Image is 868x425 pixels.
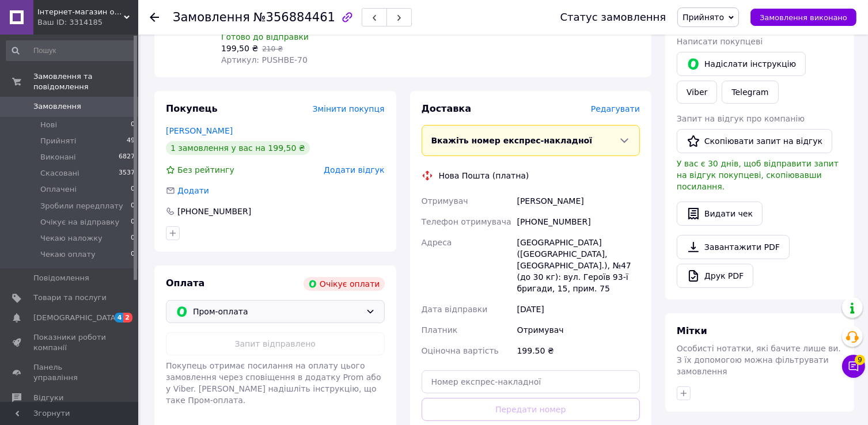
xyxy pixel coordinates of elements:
[40,233,103,244] span: Чекаю наложку
[33,71,138,92] span: Замовлення та повідомлення
[313,104,385,113] span: Змінити покупця
[677,159,839,191] span: У вас є 30 днів, щоб відправити запит на відгук покупцеві, скопіювавши посилання.
[683,13,724,22] span: Прийнято
[677,81,717,104] a: Viber
[422,370,640,393] input: Номер експрес-накладної
[677,235,790,259] a: Завантажити PDF
[33,101,81,112] span: Замовлення
[123,313,132,322] span: 2
[436,170,532,181] div: Нова Пошта (платна)
[33,293,107,303] span: Товари та послуги
[677,325,707,336] span: Мітки
[40,184,77,195] span: Оплачені
[515,232,642,299] div: [GEOGRAPHIC_DATA] ([GEOGRAPHIC_DATA], [GEOGRAPHIC_DATA].), №47 (до 30 кг): вул. Героїв 93-ї брига...
[253,10,335,24] span: №356884461
[173,10,250,24] span: Замовлення
[166,332,385,355] button: Запит відправлено
[855,351,865,362] span: 9
[760,13,847,22] span: Замовлення виконано
[677,344,841,376] span: Особисті нотатки, які бачите лише ви. З їх допомогою можна фільтрувати замовлення
[515,340,642,361] div: 199.50 ₴
[677,264,753,288] a: Друк PDF
[115,313,124,322] span: 4
[6,40,136,61] input: Пошук
[131,217,135,227] span: 0
[515,299,642,320] div: [DATE]
[422,325,458,335] span: Платник
[127,136,135,146] span: 49
[422,346,499,355] span: Оціночна вартість
[131,249,135,260] span: 0
[677,37,763,46] span: Написати покупцеві
[166,103,218,114] span: Покупець
[751,9,856,26] button: Замовлення виконано
[722,81,778,104] a: Telegram
[33,313,119,323] span: [DEMOGRAPHIC_DATA]
[33,362,107,383] span: Панель управління
[40,152,76,162] span: Виконані
[40,201,123,211] span: Зробили передплату
[166,141,310,155] div: 1 замовлення у вас на 199,50 ₴
[131,201,135,211] span: 0
[515,320,642,340] div: Отримувач
[422,238,452,247] span: Адреса
[131,120,135,130] span: 0
[40,168,79,179] span: Скасовані
[37,7,124,17] span: Інтернет-магазин одягу "The Rechi"
[40,249,96,260] span: Чекаю оплату
[131,184,135,195] span: 0
[422,103,472,114] span: Доставка
[677,114,805,123] span: Запит на відгук про компанію
[422,217,511,226] span: Телефон отримувача
[221,44,258,53] span: 199,50 ₴
[33,393,63,403] span: Відгуки
[119,152,135,162] span: 6827
[33,273,89,283] span: Повідомлення
[262,45,283,53] span: 210 ₴
[150,12,159,23] div: Повернутися назад
[431,136,593,145] span: Вкажіть номер експрес-накладної
[324,165,384,174] span: Додати відгук
[37,17,138,28] div: Ваш ID: 3314185
[119,168,135,179] span: 3537
[40,136,76,146] span: Прийняті
[166,361,381,405] span: Покупець отримає посилання на оплату цього замовлення через сповіщення в додатку Prom або у Viber...
[677,202,763,226] button: Видати чек
[166,278,204,289] span: Оплата
[560,12,666,23] div: Статус замовлення
[221,55,308,64] span: Артикул: PUSHBE-70
[193,305,361,318] span: Пром-оплата
[40,217,119,227] span: Очікує на відправку
[177,165,234,174] span: Без рейтингу
[591,104,640,113] span: Редагувати
[842,355,865,378] button: Чат з покупцем9
[177,186,209,195] span: Додати
[677,52,806,76] button: Надіслати інструкцію
[176,206,252,217] div: [PHONE_NUMBER]
[515,211,642,232] div: [PHONE_NUMBER]
[33,332,107,353] span: Показники роботи компанії
[166,126,233,135] a: [PERSON_NAME]
[221,32,309,41] span: Готово до відправки
[677,129,832,153] button: Скопіювати запит на відгук
[422,305,488,314] span: Дата відправки
[422,196,468,206] span: Отримувач
[40,120,57,130] span: Нові
[131,233,135,244] span: 0
[515,191,642,211] div: [PERSON_NAME]
[304,277,385,291] div: Очікує оплати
